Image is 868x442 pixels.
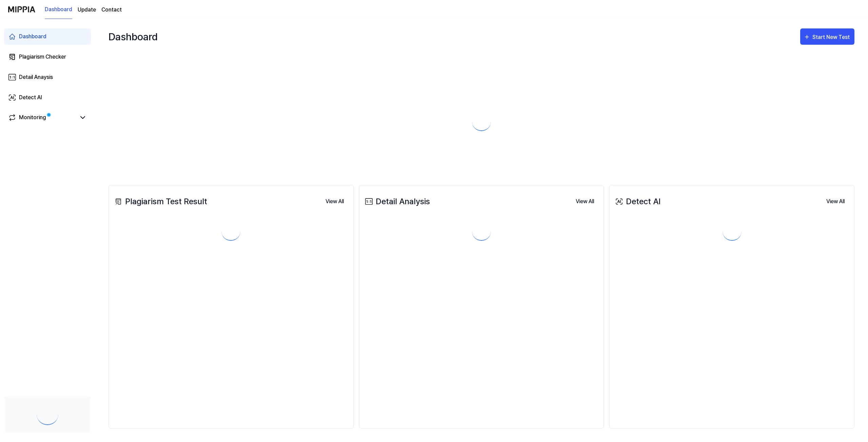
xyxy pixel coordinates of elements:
[78,6,96,14] a: Update
[8,113,76,122] a: Monitoring
[570,194,599,208] a: View All
[821,195,850,208] button: View All
[614,195,660,208] div: Detect AI
[19,73,53,81] div: Detail Anaysis
[19,113,46,122] div: Monitoring
[821,194,850,208] a: View All
[45,0,72,19] a: Dashboard
[4,69,91,85] a: Detail Anaysis
[19,53,66,61] div: Plagiarism Checker
[812,33,851,42] div: Start New Test
[4,49,91,65] a: Plagiarism Checker
[108,26,158,47] div: Dashboard
[800,28,854,45] button: Start New Test
[570,195,599,208] button: View All
[113,195,207,208] div: Plagiarism Test Result
[363,195,430,208] div: Detail Analysis
[19,33,46,41] div: Dashboard
[320,195,349,208] button: View All
[101,6,122,14] a: Contact
[4,89,91,106] a: Detect AI
[4,28,91,45] a: Dashboard
[19,93,42,102] div: Detect AI
[320,194,349,208] a: View All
